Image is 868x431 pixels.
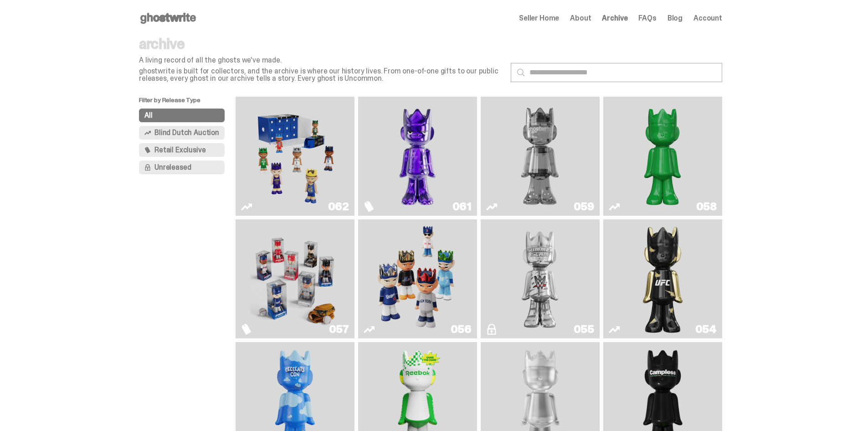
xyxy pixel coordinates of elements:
span: All [144,112,153,119]
img: Schrödinger's ghost: Sunday Green [618,100,707,212]
div: 059 [574,201,594,212]
a: I Was There SummerSlam [486,223,594,335]
a: Blog [668,15,683,22]
p: A living record of all the ghosts we've made. [139,57,503,64]
img: Two [495,100,585,212]
div: 058 [696,201,717,212]
img: I Was There SummerSlam [495,223,585,335]
a: Ruby [609,223,717,335]
div: 057 [329,324,349,335]
div: 061 [452,201,472,212]
a: Two [486,100,594,212]
a: Seller Home [519,15,559,22]
button: All [139,109,225,122]
img: Ruby [639,223,687,335]
p: Filter by Release Type [139,97,236,109]
p: archive [139,36,503,51]
a: Game Face (2025) [241,100,349,212]
a: Account [693,15,722,22]
span: Retail Exclusive [154,146,205,154]
img: Game Face (2025) [373,223,462,335]
button: Blind Dutch Auction [139,126,225,140]
a: Schrödinger's ghost: Sunday Green [609,100,717,212]
a: Archive [602,15,627,22]
div: 062 [328,201,349,212]
a: Game Face (2025) [364,223,472,335]
span: Blind Dutch Auction [154,129,219,136]
button: Unreleased [139,161,225,174]
img: Game Face (2025) [250,223,339,335]
a: Game Face (2025) [241,223,349,335]
div: 054 [695,324,717,335]
img: Fantasy [373,100,462,212]
button: Retail Exclusive [139,143,225,157]
span: Unreleased [154,164,191,171]
p: ghostwrite is built for collectors, and the archive is where our history lives. From one-of-one g... [139,68,503,82]
a: About [570,15,591,22]
div: 055 [574,324,594,335]
img: Game Face (2025) [250,100,339,212]
a: FAQs [638,15,656,22]
div: 056 [451,324,472,335]
a: Fantasy [364,100,472,212]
